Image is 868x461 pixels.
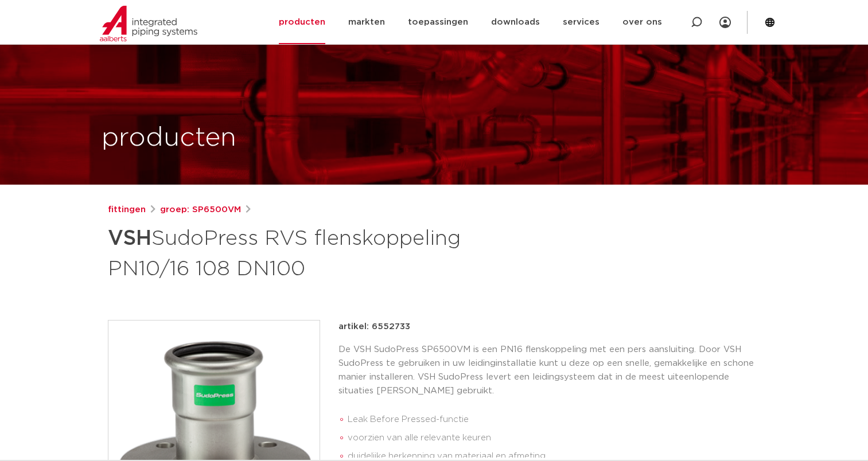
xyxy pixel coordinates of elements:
[338,343,761,398] p: De VSH SudoPress SP6500VM is een PN16 flenskoppeling met een pers aansluiting. Door VSH SudoPress...
[348,429,761,447] li: voorzien van alle relevante keuren
[108,203,146,217] a: fittingen
[348,411,761,429] li: Leak Before Pressed-functie
[338,320,410,334] p: artikel: 6552733
[108,221,539,283] h1: SudoPress RVS flenskoppeling PN10/16 108 DN100
[108,228,151,249] strong: VSH
[102,120,236,157] h1: producten
[160,203,241,217] a: groep: SP6500VM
